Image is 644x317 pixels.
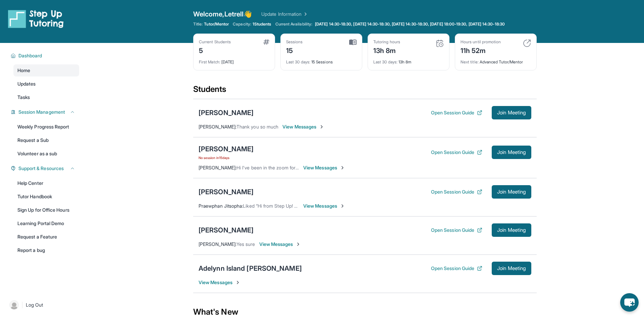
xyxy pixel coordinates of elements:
a: |Log Out [7,298,79,312]
button: chat-button [620,293,639,312]
span: Tasks [17,94,30,101]
span: First Match : [199,59,220,64]
div: Hours until promotion [461,39,501,45]
span: Join Meeting [497,111,526,115]
button: Dashboard [16,52,75,59]
button: Open Session Guide [431,189,482,195]
button: Join Meeting [492,146,531,159]
span: Home [17,67,30,74]
span: Praewphan Jitsopha : [199,203,243,209]
img: Chevron-Right [235,280,240,285]
div: Students [193,84,537,99]
span: Join Meeting [497,150,526,154]
button: Join Meeting [492,106,531,119]
img: Chevron-Right [340,165,345,170]
div: 13h 8m [373,55,444,65]
a: Tasks [13,91,79,103]
a: Request a Feature [13,231,79,243]
button: Open Session Guide [431,109,482,116]
img: card [349,39,357,45]
button: Join Meeting [492,223,531,237]
a: Volunteer as a sub [13,148,79,160]
span: [DATE] 14:30-18:30, [DATE] 14:30-18:30, [DATE] 14:30-18:30, [DATE] 18:00-19:30, [DATE] 14:30-18:30 [315,21,505,27]
span: Join Meeting [497,228,526,232]
img: card [436,39,444,47]
span: | [21,301,23,309]
div: 13h 8m [373,45,400,55]
a: Update Information [261,11,308,17]
a: Request a Sub [13,134,79,146]
img: Chevron-Right [319,124,324,129]
span: Updates [17,81,36,87]
div: Adelynn Island [PERSON_NAME] [199,264,302,273]
span: Tutor/Mentor [204,21,229,27]
a: [DATE] 14:30-18:30, [DATE] 14:30-18:30, [DATE] 14:30-18:30, [DATE] 18:00-19:30, [DATE] 14:30-18:30 [314,21,506,27]
img: card [263,39,269,45]
img: card [523,39,531,47]
span: [PERSON_NAME] : [199,241,236,247]
button: Support & Resources [16,165,75,172]
button: Join Meeting [492,262,531,275]
div: 11h 52m [461,45,501,55]
div: Tutoring hours [373,39,400,45]
span: Join Meeting [497,190,526,194]
div: [PERSON_NAME] [199,225,254,235]
span: View Messages [282,123,324,130]
div: [PERSON_NAME] [199,108,254,117]
div: Current Students [199,39,231,45]
span: Last 30 days : [373,59,397,64]
button: Join Meeting [492,185,531,199]
a: Report a bug [13,244,79,256]
a: Tutor Handbook [13,191,79,203]
span: Session Management [18,109,65,115]
span: Support & Resources [18,165,64,172]
div: [PERSON_NAME] [199,144,254,154]
span: [PERSON_NAME] : [199,124,236,129]
span: 1 Students [253,21,271,27]
div: 15 Sessions [286,55,357,65]
div: Sessions [286,39,303,45]
div: [PERSON_NAME] [199,187,254,197]
button: Open Session Guide [431,149,482,156]
a: Help Center [13,177,79,189]
a: Updates [13,78,79,90]
span: View Messages [303,203,345,209]
div: 15 [286,45,303,55]
span: Yes sure [236,241,255,247]
img: Chevron-Right [296,242,301,247]
img: user-img [9,300,19,310]
span: Hi I've been in the zoom for 20 minutes I'm going to have to leave, we can try to schedule for a ... [236,165,468,170]
img: logo [8,9,64,28]
span: Current Availability: [275,21,312,27]
button: Open Session Guide [431,227,482,233]
div: 5 [199,45,231,55]
span: Last 30 days : [286,59,310,64]
span: Log Out [26,302,43,308]
span: Capacity: [233,21,251,27]
span: Welcome, Letrell 👋 [193,9,252,19]
span: Thank you so much [236,124,278,129]
span: View Messages [259,241,301,248]
span: Dashboard [18,52,42,59]
span: View Messages [303,164,345,171]
span: Join Meeting [497,266,526,270]
a: Weekly Progress Report [13,121,79,133]
a: Home [13,64,79,76]
div: [DATE] [199,55,269,65]
span: View Messages [199,279,240,286]
span: Next title : [461,59,479,64]
a: Sign Up for Office Hours [13,204,79,216]
span: Title: [193,21,203,27]
span: [PERSON_NAME] : [199,165,236,170]
a: Learning Portal Demo [13,217,79,229]
div: Advanced Tutor/Mentor [461,55,531,65]
img: Chevron-Right [340,203,345,209]
img: Chevron Right [302,11,308,17]
span: No session in 15 days [199,155,254,160]
button: Session Management [16,109,75,115]
button: Open Session Guide [431,265,482,272]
